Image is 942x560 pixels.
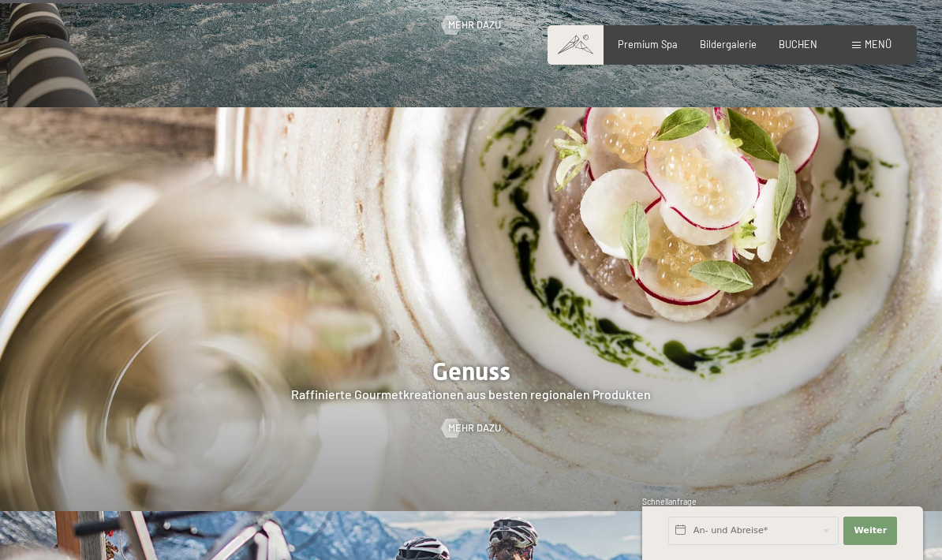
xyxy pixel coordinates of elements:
a: Bildergalerie [700,38,757,50]
a: Mehr dazu [442,18,501,32]
span: Mehr dazu [448,421,501,435]
span: Menü [865,38,892,50]
span: Schnellanfrage [642,497,697,506]
a: BUCHEN [779,38,817,50]
span: Mehr dazu [448,18,501,32]
span: Weiter [854,525,887,537]
button: Weiter [843,517,897,545]
a: Premium Spa [618,38,678,50]
a: Mehr dazu [442,421,501,435]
